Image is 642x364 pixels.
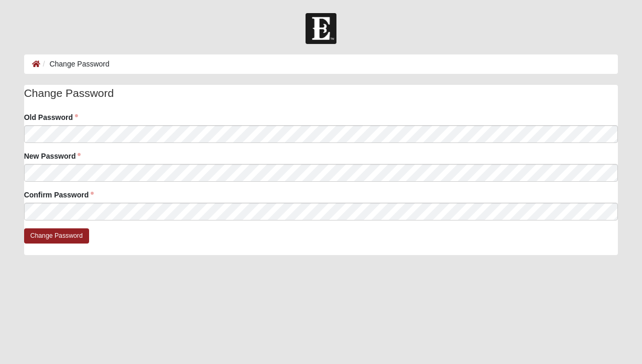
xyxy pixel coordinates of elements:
label: New Password [24,151,81,161]
label: Old Password [24,112,78,123]
img: Church of Eleven22 Logo [306,13,336,44]
input: Change Password [24,228,89,244]
li: Change Password [40,59,110,70]
label: Confirm Password [24,190,94,200]
legend: Change Password [24,85,618,102]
